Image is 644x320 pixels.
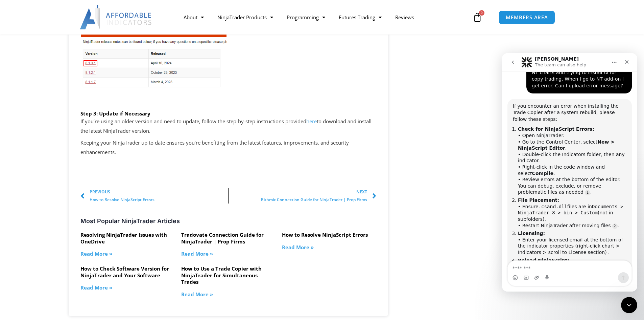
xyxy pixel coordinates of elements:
[5,46,130,287] div: If you encounter an error when installing the Trade Copier after a system rebuild, please follow ...
[80,26,230,89] img: screenshot of ninjatrader version release notes
[80,188,228,204] a: PreviousHow to Resolve NinjaScript Errors
[80,284,112,291] a: Read more about How to Check Software Version for NinjaTrader and Your Software
[16,204,124,223] li: • If charts don’t load correctly, right-click the chart and select .
[16,73,92,79] b: Check for NinjaScript Errors:
[177,9,211,25] a: About
[80,265,169,279] a: How to Check Software Version for NinjaTrader and Your Software
[332,9,388,25] a: Futures Trading
[83,137,88,142] a: Source reference 51852305:
[116,219,127,230] button: Send a message…
[282,244,314,251] a: Read more about How to Resolve NinjaScript Errors
[80,5,152,29] img: LogoAI | Affordable Indicators – NinjaTrader
[6,208,129,219] textarea: Message…
[16,177,43,183] b: Licensing:
[80,231,167,245] a: Resolving NinjaTrader Issues with OneDrive
[21,222,27,227] button: Gif picker
[479,10,484,16] span: 0
[388,9,421,25] a: Reviews
[80,188,376,204] div: Post Navigation
[462,7,492,27] a: 0
[80,138,376,157] p: Keeping your NinjaTrader up to date ensures you’re benefiting from the latest features, improveme...
[211,9,280,25] a: NinjaTrader Products
[10,222,16,227] button: Emoji picker
[43,222,48,227] button: Start recording
[16,86,113,98] b: New > NinjaScript Editor
[506,15,548,20] span: MEMBERS AREA
[16,205,67,210] b: Reload NinjaScript:
[261,188,367,196] span: Next
[5,46,130,288] div: Solomon says…
[499,10,555,24] a: MEMBERS AREA
[110,170,116,176] a: Source reference 104957657:
[80,250,112,257] a: Read more about Resolving NinjaTrader Issues with OneDrive
[181,250,213,257] a: Read more about Tradovate Connection Guide for NinjaTrader | Prop Firms
[181,231,264,245] a: Tradovate Connection Guide for NinjaTrader | Prop Firms
[80,117,376,136] p: If you’re using an older version and need to update, follow the step-by-step instructions provide...
[30,118,52,123] b: Compile
[502,53,637,292] iframe: Intercom live chat
[32,222,38,227] button: Upload attachment
[90,188,154,196] span: Previous
[177,9,471,25] nav: Menu
[37,151,45,156] code: .cs
[11,50,124,70] div: If you encounter an error when installing the Trade Copier after a system rebuild, please follow ...
[16,177,124,202] li: • Enter your licensed email at the bottom of the indicator properties (right-click chart > Indica...
[16,73,124,142] li: • Open NinjaTrader. • Go to the Control Center, select . • Double-click the Indicators folder, th...
[90,196,154,204] span: How to Resolve NinjaScript Errors
[280,9,332,25] a: Programming
[16,144,57,150] b: File Placement:
[16,144,124,175] li: • Ensure and files are in (not in subfolders). • Restart NinjaTrader after moving files .
[80,217,376,225] h3: Most Popular NinjaTrader Articles
[181,265,262,285] a: How to Use a Trade Copier with NinjaTrader for Simultaneous Trades
[261,196,367,204] span: Rithmic Connection Guide for NinjaTrader | Prop Firms
[181,291,213,298] a: Read more about How to Use a Trade Copier with NinjaTrader for Simultaneous Trades
[54,151,65,156] code: .dll
[282,231,368,238] a: How to Resolve NinjaScript Errors
[229,188,376,204] a: NextRithmic Connection Guide for NinjaTrader | Prop Firms
[306,118,317,125] a: here
[80,110,376,117] h6: Step 3: Update if Necessary
[621,297,637,313] iframe: Intercom live chat
[16,151,121,163] code: Documents > NinjaTrader 8 > bin > Custom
